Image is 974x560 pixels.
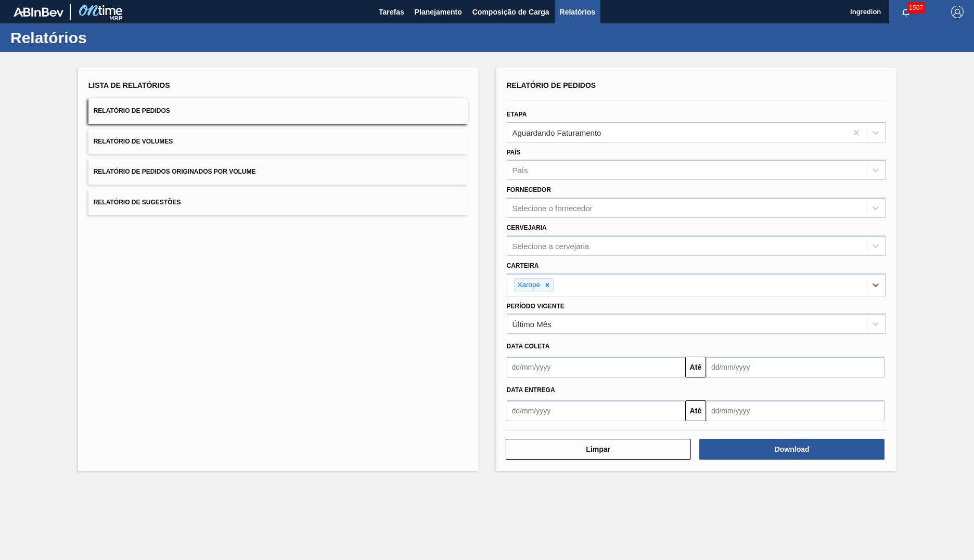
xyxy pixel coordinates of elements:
[88,129,468,154] button: Relatório de Volumes
[507,81,596,89] span: Relatório de Pedidos
[14,7,63,17] img: TNhmsLtSVTkK8tSr43FrP2fwEKptu5GPRR3wAAAABJRU5ErkJggg==
[507,262,539,269] label: Carteira
[506,439,691,460] button: Limpar
[94,138,173,145] span: Relatório de Volumes
[512,204,593,213] div: Selecione o fornecedor
[415,6,462,18] span: Planejamento
[88,159,468,185] button: Relatório de Pedidos Originados por Volume
[507,343,550,350] span: Data coleta
[512,166,528,175] div: País
[94,168,256,175] span: Relatório de Pedidos Originados por Volume
[685,400,706,421] button: Até
[507,149,521,156] label: País
[507,400,685,421] input: dd/mm/yyyy
[560,6,595,18] span: Relatórios
[94,107,170,114] span: Relatório de Pedidos
[515,279,542,292] div: Xarope
[512,128,601,137] div: Aguardando Faturamento
[88,81,170,89] span: Lista de Relatórios
[507,224,547,231] label: Cervejaria
[507,386,555,394] span: Data entrega
[889,5,922,19] button: Notificações
[507,357,685,377] input: dd/mm/yyyy
[706,357,885,377] input: dd/mm/yyyy
[88,98,468,124] button: Relatório de Pedidos
[706,400,885,421] input: dd/mm/yyyy
[10,32,195,44] h1: Relatórios
[685,357,706,377] button: Até
[507,186,551,193] label: Fornecedor
[699,439,885,460] button: Download
[379,6,404,18] span: Tarefas
[512,241,589,250] div: Selecione a cervejaria
[507,303,565,310] label: Período Vigente
[951,6,964,18] img: Logout
[88,190,468,215] button: Relatório de Sugestões
[472,6,549,18] span: Composição de Carga
[507,111,527,118] label: Etapa
[512,320,552,329] div: Último Mês
[907,2,925,14] span: 1507
[94,199,181,206] span: Relatório de Sugestões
